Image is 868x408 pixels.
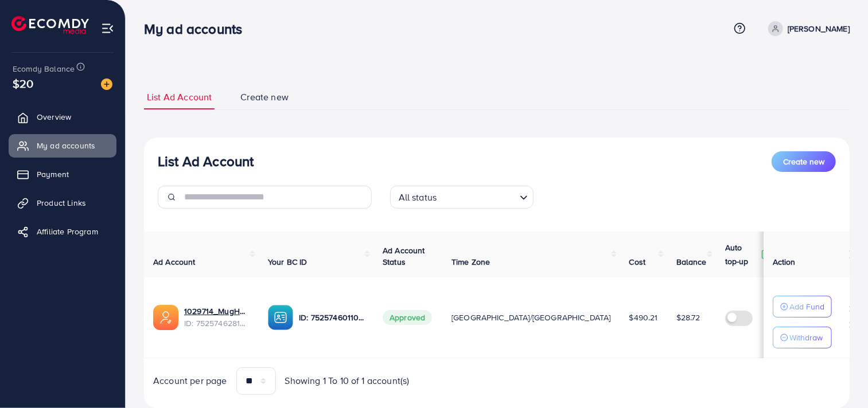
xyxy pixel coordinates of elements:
span: My ad accounts [37,140,95,151]
button: Withdraw [773,327,832,348]
span: Cost [629,256,646,268]
span: $20 [13,75,33,92]
a: 1029714_MugHug Ad Account_1752224518907 [184,305,250,317]
div: <span class='underline'>1029714_MugHug Ad Account_1752224518907</span></br>7525746281080340488 [184,305,250,329]
a: My ad accounts [9,134,116,157]
span: Affiliate Program [37,226,98,237]
div: Search for option [390,186,534,209]
a: Product Links [9,191,116,214]
span: Ad Account [153,256,196,268]
button: Create new [772,151,836,172]
button: Add Fund [773,296,832,317]
p: [PERSON_NAME] [788,22,850,36]
h3: List Ad Account [158,153,254,170]
iframe: Chat [819,356,859,399]
span: $28.72 [676,312,700,323]
span: Product Links [37,197,86,209]
h3: My ad accounts [144,21,251,37]
span: Ecomdy Balance [13,63,75,74]
a: [PERSON_NAME] [764,21,850,36]
span: List Ad Account [147,91,212,104]
span: All status [396,189,439,206]
span: ID: 7525746281080340488 [184,317,250,329]
span: Approved [383,310,432,325]
a: Payment [9,163,116,186]
span: Account per page [153,374,227,387]
img: logo [11,16,89,34]
span: $490.21 [629,312,658,323]
p: ID: 7525746011067875335 [299,311,364,324]
a: Overview [9,105,116,128]
span: Create new [783,156,824,167]
span: Create new [240,91,289,104]
input: Search for option [440,187,515,206]
span: Showing 1 To 10 of 1 account(s) [285,374,410,387]
span: Your BC ID [268,256,308,268]
img: ic-ads-acc.e4c84228.svg [153,305,178,330]
span: Overview [37,111,71,123]
p: Add Fund [789,300,824,313]
p: Auto top-up [725,241,758,268]
span: Payment [37,168,69,180]
span: Action [773,256,796,268]
span: Balance [676,256,707,268]
span: Time Zone [451,256,490,268]
span: [GEOGRAPHIC_DATA]/[GEOGRAPHIC_DATA] [451,312,611,323]
img: ic-ba-acc.ded83a64.svg [268,305,293,330]
a: Affiliate Program [9,220,116,243]
span: Ad Account Status [383,245,425,268]
p: Withdraw [789,331,823,344]
img: image [101,79,112,90]
img: menu [101,22,114,35]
